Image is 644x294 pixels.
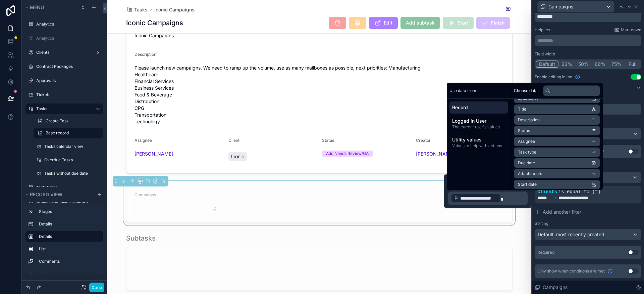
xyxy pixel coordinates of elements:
[36,92,99,97] label: Tickets
[452,104,505,111] span: Record
[39,246,98,252] label: List
[135,203,223,214] button: Select Button
[535,229,641,240] button: Default: most recently created
[548,3,573,10] span: Campaigns
[535,74,572,80] span: Enable editing inline
[537,250,554,255] div: Required
[449,88,479,93] span: Use data from...
[621,27,641,33] span: Markdown
[154,6,195,13] a: Iconic Campaigns
[36,64,99,69] label: Contract Packages
[39,221,98,227] label: Details
[39,209,98,214] label: Stages
[558,60,575,68] button: 33%
[39,259,98,264] label: Comments
[535,206,641,218] button: Add another filter
[536,60,558,68] button: Default
[44,171,99,176] label: Tasks without due date
[36,22,99,27] label: Analytics
[30,192,62,197] span: Record view
[34,116,103,126] a: Create Task
[535,27,552,33] label: Help text
[36,106,90,112] label: Tasks
[30,4,44,10] span: Menu
[452,124,505,130] span: The current user's values
[452,136,505,143] span: Utility values
[24,3,76,12] button: Menu
[452,143,505,149] span: Values to help with actions
[625,60,640,68] button: Full
[614,27,641,33] a: Markdown
[135,192,156,197] span: Campaigns
[89,283,104,292] button: Done
[558,189,601,195] span: is equal to (=)
[44,157,99,163] label: Overdue Tasks
[46,130,69,136] span: Base record
[126,6,148,13] a: Tasks
[36,185,99,190] label: Task Types
[608,60,625,68] button: 75%
[592,60,608,68] button: 66%
[21,203,107,274] div: scrollable content
[575,60,592,68] button: 50%
[537,268,605,274] span: Only show when conditions are met
[514,88,538,93] span: Choose data
[543,209,581,215] span: Add another filter
[24,190,93,199] button: Record view
[36,78,99,83] label: Approvals
[36,50,90,55] label: Clients
[46,118,69,124] span: Create Task
[134,6,148,13] span: Tasks
[44,144,99,149] label: Tasks calendar view
[126,18,183,28] h1: Iconic Campaigns
[537,1,614,12] button: Campaigns
[36,36,99,41] label: Analytics
[447,99,511,154] div: scrollable content
[535,35,641,46] div: scrollable content
[535,221,548,226] label: Sorting
[535,51,555,57] label: Field width
[543,284,568,291] span: Campaigns
[34,128,103,138] a: Base record
[537,189,557,195] span: Clients
[452,118,505,124] span: Logged in User
[538,232,604,237] span: Default: most recently created
[39,234,98,239] label: Details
